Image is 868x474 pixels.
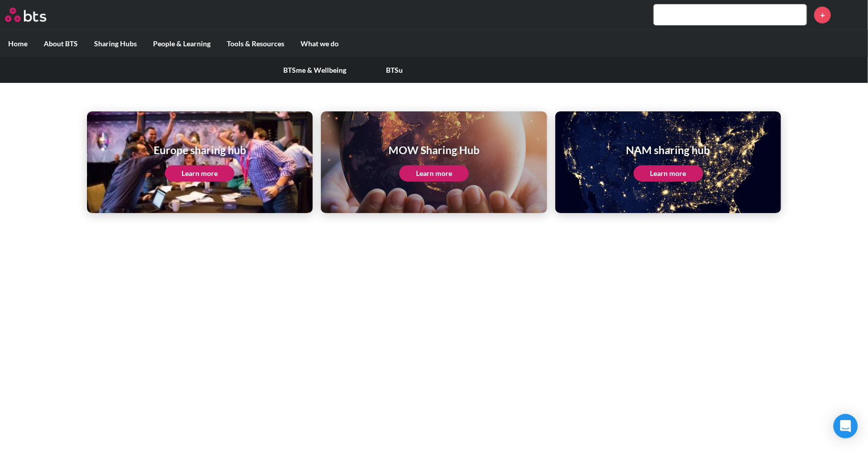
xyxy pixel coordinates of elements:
[5,8,46,22] img: BTS Logo
[5,8,65,22] a: Go home
[86,31,145,57] label: Sharing Hubs
[839,3,863,27] a: Profile
[292,31,347,57] label: What we do
[833,414,858,438] div: Open Intercom Messenger
[634,165,703,182] a: Learn more
[154,142,246,157] h1: Europe sharing hub
[165,165,234,182] a: Learn more
[36,31,86,57] label: About BTS
[839,3,863,27] img: Rebecca Rammer
[145,31,219,57] label: People & Learning
[399,165,469,182] a: Learn more
[814,7,831,23] a: +
[388,142,480,157] h1: MOW Sharing Hub
[626,142,710,157] h1: NAM sharing hub
[219,31,292,57] label: Tools & Resources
